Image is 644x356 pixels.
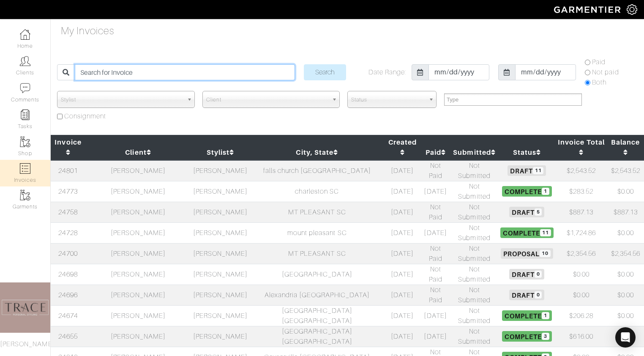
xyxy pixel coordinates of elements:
[58,167,77,175] a: 24801
[250,243,384,264] td: MT PLEASANT SC
[250,305,384,326] td: [GEOGRAPHIC_DATA] [GEOGRAPHIC_DATA]
[450,202,498,222] td: Not Submitted
[191,326,250,347] td: [PERSON_NAME]
[627,4,637,15] img: gear-icon-white-bd11855cb880d31180b6d7d6211b90ccbf57a29d726f0c71d8c61bd08dd39cc2.png
[540,229,551,236] span: 11
[533,167,543,174] span: 11
[542,333,549,340] span: 3
[58,312,77,320] a: 24674
[304,64,346,80] input: Search
[420,326,450,347] td: [DATE]
[20,83,30,93] img: comment-icon-a0a6a9ef722e966f86d9cbdc48e553b5cf19dbc54f86b18d962a5391bc8f6eb6.png
[64,111,106,121] label: Consignment
[420,181,450,202] td: [DATE]
[58,333,77,340] a: 24655
[607,264,644,285] td: $0.00
[607,181,644,202] td: $0.00
[250,160,384,181] td: falls church [GEOGRAPHIC_DATA]
[555,222,607,243] td: $1,724.86
[592,57,606,67] label: Paid
[250,264,384,285] td: [GEOGRAPHIC_DATA]
[540,250,550,257] span: 10
[607,202,644,222] td: $887.13
[420,285,450,305] td: Not Paid
[384,202,420,222] td: [DATE]
[450,181,498,202] td: Not Submitted
[542,312,549,319] span: 1
[384,160,420,181] td: [DATE]
[20,137,30,147] img: garments-icon-b7da505a4dc4fd61783c78ac3ca0ef83fa9d6f193b1c9dc38574b1d14d53ca28.png
[607,160,644,181] td: $2,543.52
[85,243,191,264] td: [PERSON_NAME]
[420,202,450,222] td: Not Paid
[509,269,544,279] span: Draft
[296,148,338,156] a: City, State
[351,91,425,108] span: Status
[450,243,498,264] td: Not Submitted
[420,160,450,181] td: Not Paid
[502,331,551,341] span: Complete
[420,305,450,326] td: [DATE]
[384,326,420,347] td: [DATE]
[384,264,420,285] td: [DATE]
[420,243,450,264] td: Not Paid
[502,186,551,196] span: Complete
[501,248,553,258] span: Proposal
[453,148,496,156] a: Submitted
[450,160,498,181] td: Not Submitted
[58,250,77,257] a: 24700
[20,56,30,66] img: clients-icon-6bae9207a08558b7cb47a8932f037763ab4055f8c8b6bfacd5dc20c3e0201464.png
[550,2,627,17] img: garmentier-logo-header-white-b43fb05a5012e4ada735d5af1a66efaba907eab6374d6393d1fbf88cb4ef424d.png
[61,91,183,108] span: Stylist
[250,181,384,202] td: charleston SC
[191,243,250,264] td: [PERSON_NAME]
[191,181,250,202] td: [PERSON_NAME]
[191,285,250,305] td: [PERSON_NAME]
[191,305,250,326] td: [PERSON_NAME]
[513,148,541,156] a: Status
[250,285,384,305] td: Alexandria [GEOGRAPHIC_DATA]
[20,163,30,174] img: orders-icon-0abe47150d42831381b5fb84f609e132dff9fe21cb692f30cb5eec754e2cba89.png
[58,208,77,216] a: 24758
[426,148,446,156] a: Paid
[85,181,191,202] td: [PERSON_NAME]
[558,138,605,156] a: Invoice Total
[58,188,77,195] a: 24773
[607,326,644,347] td: $0.00
[555,243,607,264] td: $2,354.56
[555,264,607,285] td: $0.00
[20,190,30,200] img: garments-icon-b7da505a4dc4fd61783c78ac3ca0ef83fa9d6f193b1c9dc38574b1d14d53ca28.png
[450,305,498,326] td: Not Submitted
[555,202,607,222] td: $887.13
[450,264,498,285] td: Not Submitted
[206,91,329,108] span: Client
[85,222,191,243] td: [PERSON_NAME]
[58,271,77,278] a: 24698
[58,229,77,237] a: 24728
[20,29,30,40] img: dashboard-icon-dbcd8f5a0b271acd01030246c82b418ddd0df26cd7fceb0bd07c9910d44c42f6.png
[535,208,542,216] span: 5
[555,326,607,347] td: $616.00
[509,290,544,300] span: Draft
[420,222,450,243] td: [DATE]
[55,138,81,156] a: Invoice
[85,285,191,305] td: [PERSON_NAME]
[450,222,498,243] td: Not Submitted
[250,326,384,347] td: [GEOGRAPHIC_DATA] [GEOGRAPHIC_DATA]
[508,165,546,175] span: Draft
[607,285,644,305] td: $0.00
[592,77,606,88] label: Both
[61,25,115,37] h4: My Invoices
[615,327,636,348] div: Open Intercom Messenger
[592,67,619,77] label: Not paid
[555,305,607,326] td: $206.28
[191,160,250,181] td: [PERSON_NAME]
[500,227,554,238] span: Complete
[20,110,30,120] img: reminder-icon-8004d30b9f0a5d33ae49ab947aed9ed385cf756f9e5892f1edd6e32f2345188e.png
[450,326,498,347] td: Not Submitted
[607,243,644,264] td: $2,354.56
[509,207,544,217] span: Draft
[250,202,384,222] td: MT PLEASANT SC
[207,148,234,156] a: Stylist
[85,160,191,181] td: [PERSON_NAME]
